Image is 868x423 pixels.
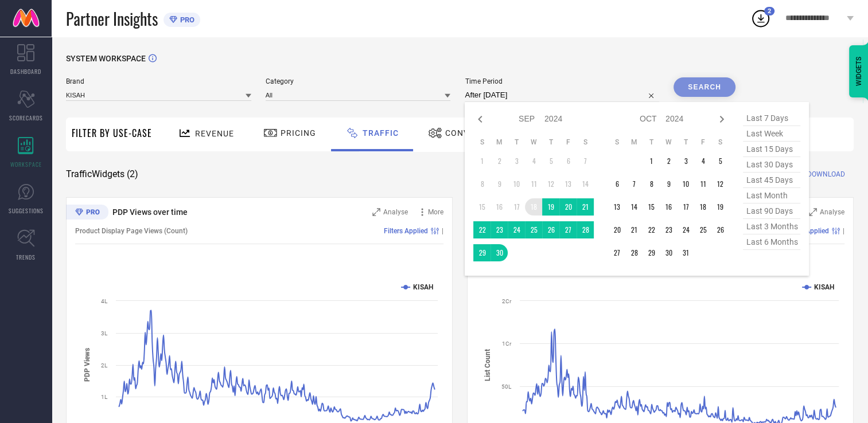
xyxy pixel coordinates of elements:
tspan: List Count [484,348,492,381]
td: Mon Oct 28 2024 [625,244,643,261]
td: Wed Oct 23 2024 [660,221,677,238]
th: Tuesday [643,138,660,147]
span: TRENDS [16,253,36,261]
div: Premium [66,205,108,222]
text: KISAH [814,283,834,291]
span: Filters Applied [384,227,428,235]
td: Wed Sep 25 2024 [525,221,542,238]
span: DOWNLOAD [807,169,845,180]
text: KISAH [413,283,433,291]
td: Mon Oct 07 2024 [625,175,643,193]
th: Wednesday [525,138,542,147]
td: Thu Oct 03 2024 [677,152,694,170]
span: Traffic Widgets ( 2 ) [66,169,138,180]
td: Tue Oct 01 2024 [643,152,660,170]
div: Previous month [473,112,487,126]
text: 50L [501,383,512,390]
span: Category [266,77,451,85]
th: Friday [694,138,711,147]
td: Sat Oct 05 2024 [711,152,729,170]
td: Fri Sep 06 2024 [559,152,577,170]
td: Sun Sep 15 2024 [473,198,491,216]
td: Sun Oct 13 2024 [608,198,625,216]
td: Sat Oct 12 2024 [711,175,729,193]
text: 1L [101,394,108,400]
td: Fri Sep 27 2024 [559,221,577,238]
span: | [843,227,844,235]
span: last 15 days [743,142,800,157]
span: SYSTEM WORKSPACE [66,54,146,63]
td: Tue Oct 08 2024 [643,175,660,193]
td: Sat Oct 19 2024 [711,198,729,216]
span: last month [743,188,800,203]
td: Fri Oct 18 2024 [694,198,711,216]
td: Thu Sep 05 2024 [542,152,559,170]
td: Sat Sep 28 2024 [577,221,594,238]
span: Pricing [281,128,316,138]
td: Fri Oct 04 2024 [694,152,711,170]
td: Thu Sep 26 2024 [542,221,559,238]
td: Sat Sep 07 2024 [577,152,594,170]
text: 2L [101,362,108,369]
span: Analyse [820,208,844,216]
text: 4L [101,298,108,304]
td: Thu Sep 19 2024 [542,198,559,216]
span: PRO [177,15,194,24]
td: Wed Sep 11 2024 [525,175,542,193]
td: Tue Sep 10 2024 [508,175,525,193]
td: Sun Sep 29 2024 [473,244,491,261]
th: Tuesday [508,138,525,147]
td: Sun Oct 06 2024 [608,175,625,193]
td: Wed Sep 04 2024 [525,152,542,170]
th: Saturday [577,138,594,147]
td: Sun Sep 08 2024 [473,175,491,193]
th: Thursday [677,138,694,147]
svg: Zoom [372,208,380,216]
td: Mon Sep 23 2024 [491,221,508,238]
td: Sun Sep 22 2024 [473,221,491,238]
span: last 3 months [743,219,800,234]
span: last week [743,126,800,142]
span: Brand [66,77,251,85]
td: Thu Oct 10 2024 [677,175,694,193]
span: 2 [768,7,771,15]
td: Fri Oct 11 2024 [694,175,711,193]
div: Open download list [750,8,771,29]
td: Sat Oct 26 2024 [711,221,729,238]
input: Select time period [465,88,659,102]
td: Mon Sep 02 2024 [491,152,508,170]
span: Revenue [195,129,234,138]
td: Sun Sep 01 2024 [473,152,491,170]
span: Filter By Use-Case [72,126,152,140]
svg: Zoom [809,208,817,216]
td: Wed Oct 09 2024 [660,175,677,193]
span: | [442,227,443,235]
th: Saturday [711,138,729,147]
span: Product Display Page Views (Count) [75,227,188,235]
span: SCORECARDS [9,113,43,122]
td: Fri Sep 13 2024 [559,175,577,193]
td: Wed Sep 18 2024 [525,198,542,216]
span: PDP Views over time [112,207,188,217]
span: last 45 days [743,173,800,188]
th: Thursday [542,138,559,147]
td: Sat Sep 14 2024 [577,175,594,193]
div: Next month [715,112,729,126]
span: SUGGESTIONS [9,206,44,215]
tspan: PDP Views [83,348,91,382]
span: Conversion [445,128,501,138]
td: Tue Sep 24 2024 [508,221,525,238]
span: last 90 days [743,203,800,219]
td: Thu Oct 17 2024 [677,198,694,216]
td: Wed Oct 02 2024 [660,152,677,170]
td: Thu Sep 12 2024 [542,175,559,193]
span: last 30 days [743,157,800,173]
th: Wednesday [660,138,677,147]
td: Tue Oct 29 2024 [643,244,660,261]
td: Sun Oct 27 2024 [608,244,625,261]
td: Tue Oct 15 2024 [643,198,660,216]
td: Mon Oct 21 2024 [625,221,643,238]
td: Mon Oct 14 2024 [625,198,643,216]
td: Fri Oct 25 2024 [694,221,711,238]
td: Wed Oct 16 2024 [660,198,677,216]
